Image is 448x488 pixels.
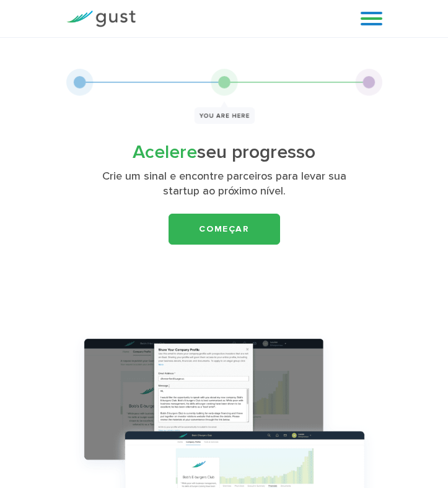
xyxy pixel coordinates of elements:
font: seu progresso [197,141,315,163]
img: Logotipo da Gust [66,11,136,27]
a: Começar [169,214,280,245]
font: Começar [199,224,248,234]
font: Acelere [133,141,197,163]
font: Crie um sinal e encontre parceiros para levar sua startup ao próximo nível. [102,170,346,198]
